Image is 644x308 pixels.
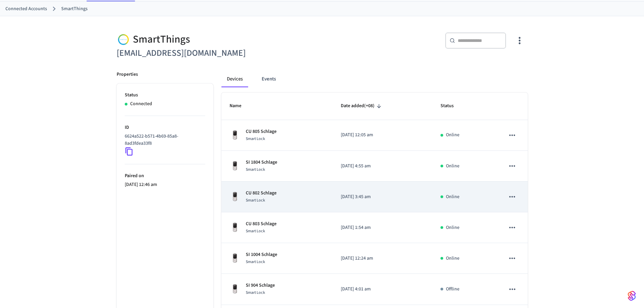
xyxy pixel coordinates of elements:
[221,71,248,87] button: Devices
[230,253,240,264] img: Yale Assure Touchscreen Wifi Smart Lock, Satin Nickel, Front
[341,286,424,293] p: [DATE] 4:01 am
[341,255,424,262] p: [DATE] 12:24 am
[246,228,265,234] span: Smart Lock
[628,290,636,301] img: SeamLogoGradient.69752ec5.svg
[125,92,205,99] p: Status
[230,222,240,233] img: Yale Assure Touchscreen Wifi Smart Lock, Satin Nickel, Front
[446,224,459,231] p: Online
[125,124,205,131] p: ID
[246,128,277,135] p: CU 805 Schlage
[221,71,528,87] div: connected account tabs
[246,197,265,203] span: Smart Lock
[341,224,424,231] p: [DATE] 1:54 am
[446,132,459,139] p: Online
[341,101,383,111] span: Date added(+08)
[130,100,152,108] p: Connected
[117,71,138,78] p: Properties
[246,136,265,142] span: Smart Lock
[117,46,318,60] h6: [EMAIL_ADDRESS][DOMAIN_NAME]
[440,101,462,111] span: Status
[230,130,240,141] img: Yale Assure Touchscreen Wifi Smart Lock, Satin Nickel, Front
[341,193,424,200] p: [DATE] 3:45 am
[230,161,240,171] img: Yale Assure Touchscreen Wifi Smart Lock, Satin Nickel, Front
[125,133,202,147] p: 6624a522-b571-4b69-85a8-8ad3fdea33f8
[117,32,130,46] img: Smartthings Logo, Square
[61,5,88,13] a: SmartThings
[5,5,47,13] a: Connected Accounts
[230,284,240,294] img: Yale Assure Touchscreen Wifi Smart Lock, Satin Nickel, Front
[246,220,277,228] p: CU 803 Schlage
[446,163,459,170] p: Online
[246,290,265,295] span: Smart Lock
[117,32,318,46] div: SmartThings
[246,259,265,265] span: Smart Lock
[246,190,277,197] p: CU 802 Schlage
[246,159,277,166] p: SI 1804 Schlage
[256,71,281,87] button: Events
[246,167,265,172] span: Smart Lock
[125,181,205,188] p: [DATE] 12:46 am
[246,282,275,289] p: SI 904 Schlage
[446,255,459,262] p: Online
[446,286,459,293] p: Offline
[446,193,459,200] p: Online
[230,101,250,111] span: Name
[246,251,277,258] p: SI 1004 Schlage
[230,191,240,202] img: Yale Assure Touchscreen Wifi Smart Lock, Satin Nickel, Front
[341,163,424,170] p: [DATE] 4:55 am
[341,132,424,139] p: [DATE] 12:05 am
[125,172,205,180] p: Paired on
